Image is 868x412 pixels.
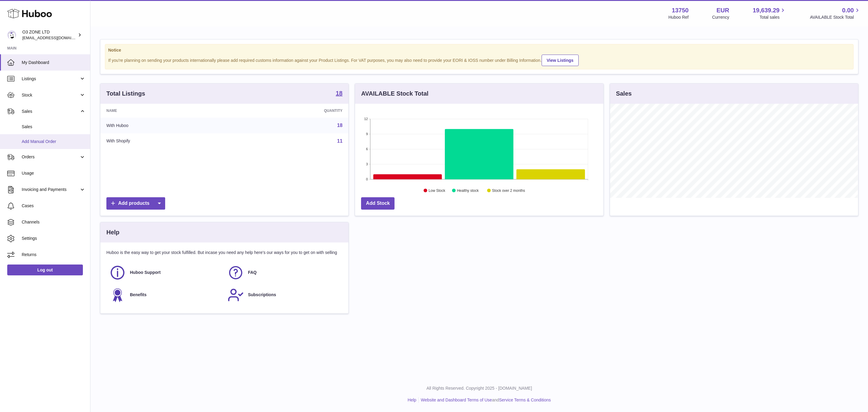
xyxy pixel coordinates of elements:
span: 0.00 [842,6,854,14]
a: Service Terms & Conditions [499,398,551,402]
li: and [419,397,551,403]
strong: 13750 [672,6,689,14]
span: 19,639.29 [753,6,779,14]
span: My Dashboard [22,60,86,65]
a: 19,639.29 Total sales [753,6,786,20]
a: FAQ [228,265,340,281]
th: Name [100,104,234,118]
a: Help [408,398,417,402]
text: 3 [366,162,368,166]
a: 0.00 AVAILABLE Stock Total [810,6,861,20]
span: Returns [22,252,86,258]
a: Website and Dashboard Terms of Use [421,398,492,402]
text: Low Stock [429,189,445,193]
span: Add Manual Order [22,139,86,144]
th: Quantity [234,104,348,118]
text: Healthy stock [457,189,479,193]
span: Settings [22,236,86,241]
strong: 18 [336,90,342,96]
a: Add Stock [361,197,395,210]
span: Total sales [759,14,786,20]
text: Stock over 2 months [492,189,525,193]
p: All Rights Reserved. Copyright 2025 - [DOMAIN_NAME] [95,385,863,391]
span: Channels [22,219,86,225]
span: Huboo Support [130,270,161,275]
div: O3 ZONE LTD [22,29,77,41]
strong: Notice [108,47,850,53]
div: If you're planning on sending your products internationally please add required customs informati... [108,54,850,66]
span: Cases [22,203,86,209]
a: Log out [7,265,83,275]
a: 18 [337,123,343,128]
a: View Listings [542,55,579,66]
span: [EMAIL_ADDRESS][DOMAIN_NAME] [22,35,89,40]
text: 6 [366,147,368,151]
a: Benefits [109,287,222,303]
img: internalAdmin-13750@internal.huboo.com [7,30,16,40]
strong: EUR [716,6,729,14]
span: Invoicing and Payments [22,187,79,192]
text: 0 [366,177,368,181]
text: 9 [366,132,368,136]
a: Add products [106,197,165,210]
h3: AVAILABLE Stock Total [361,90,428,98]
span: AVAILABLE Stock Total [810,14,861,20]
a: Subscriptions [228,287,340,303]
span: Stock [22,92,79,98]
div: Huboo Ref [668,14,689,20]
text: 12 [364,117,368,121]
td: With Huboo [100,118,234,133]
td: With Shopify [100,133,234,149]
div: Currency [712,14,729,20]
p: Huboo is the easy way to get your stock fulfilled. But incase you need any help here's our ways f... [106,250,342,255]
h3: Help [106,228,119,236]
a: Huboo Support [109,265,222,281]
span: Orders [22,154,79,160]
a: 18 [336,90,342,97]
a: 11 [337,138,343,144]
h3: Sales [616,90,632,98]
span: Subscriptions [248,292,276,298]
span: Sales [22,124,86,130]
span: FAQ [248,270,257,275]
span: Sales [22,109,79,114]
span: Listings [22,76,79,82]
h3: Total Listings [106,90,145,98]
span: Usage [22,170,86,176]
span: Benefits [130,292,146,298]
